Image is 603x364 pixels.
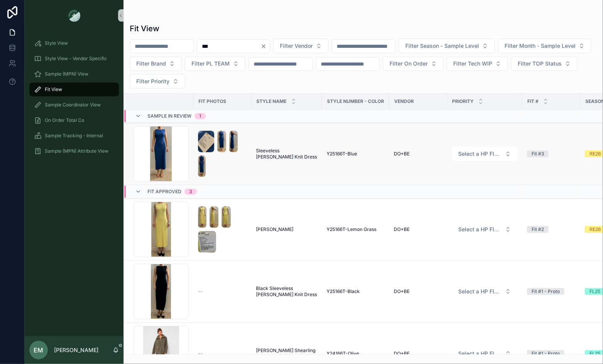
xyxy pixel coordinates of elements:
[29,52,119,66] a: Style View - Vendor Specific
[327,351,359,357] span: Y24166T-Olive
[45,117,84,123] span: On Order Total Co
[29,67,119,81] a: Sample (MPN) View
[394,351,410,357] span: DO+BE
[327,226,384,233] a: Y25166T-Lemon Grass
[458,226,502,233] span: Select a HP FIT LEVEL
[210,206,219,228] img: Screenshot-2025-09-02-at-12.59.50-PM.png
[458,288,502,295] span: Select a HP FIT LEVEL
[505,42,576,50] span: Filter Month - Sample Level
[452,284,518,299] a: Select Button
[511,56,578,71] button: Select Button
[198,351,203,357] span: --
[394,351,442,357] a: DO+BE
[199,113,201,119] div: 1
[458,350,502,357] span: Select a HP FIT LEVEL
[256,226,317,233] a: [PERSON_NAME]
[383,56,444,71] button: Select Button
[589,150,601,157] div: RE26
[532,350,560,357] div: Fit #1 - Proto
[452,98,474,104] span: PRIORITY
[261,43,270,49] button: Clear
[394,226,442,233] a: DO+BE
[327,288,384,295] a: Y25166T-Black
[130,74,185,89] button: Select Button
[394,151,442,157] a: DO+BE
[394,288,410,295] span: DO+BE
[29,83,119,96] a: Fit View
[198,98,226,104] span: Fit Photos
[394,151,410,157] span: DO+BE
[527,350,576,357] a: Fit #1 - Proto
[527,226,576,233] a: Fit #2
[54,346,98,354] p: [PERSON_NAME]
[198,131,247,177] a: Screenshot-2025-09-10-at-3.32.38-PM.pngScreenshot-2025-09-10-at-3.32.40-PM.pngScreenshot-2025-09-...
[394,98,414,104] span: Vendor
[256,98,286,104] span: STYLE NAME
[45,40,68,46] span: Style View
[394,226,410,233] span: DO+BE
[45,56,107,62] span: Style View - Vendor Specific
[280,42,313,50] span: Filter Vendor
[273,39,329,53] button: Select Button
[198,288,247,295] a: --
[589,226,601,233] div: RE26
[34,345,44,355] span: EM
[498,39,591,53] button: Select Button
[29,36,119,50] a: Style View
[29,113,119,127] a: On Order Total Co
[185,56,246,71] button: Select Button
[25,31,124,168] div: scrollable content
[527,288,576,295] a: Fit #1 - Proto
[447,56,508,71] button: Select Button
[198,206,207,228] img: Screenshot-2025-09-02-at-12.59.46-PM.png
[452,347,517,361] button: Select Button
[532,226,544,233] div: Fit #2
[532,150,544,157] div: Fit #3
[189,189,192,195] div: 3
[532,288,560,295] div: Fit #1 - Proto
[198,131,214,152] img: Screenshot-2025-09-10-at-3.32.38-PM.png
[452,346,518,361] a: Select Button
[68,9,80,22] img: App logo
[45,133,103,139] span: Sample Tracking - Internal
[327,226,376,233] span: Y25166T-Lemon Grass
[147,113,191,119] span: Sample In Review
[29,129,119,143] a: Sample Tracking - Internal
[198,155,206,177] img: Screenshot-2025-09-10-at-3.32.47-PM.png
[589,288,600,295] div: FL25
[45,148,108,154] span: Sample (MPN) Attribute View
[399,39,495,53] button: Select Button
[130,23,159,34] h1: Fit View
[256,347,317,360] a: [PERSON_NAME] Shearling Quarter Zip
[198,351,247,357] a: --
[458,150,502,158] span: Select a HP FIT LEVEL
[256,285,317,298] a: Black Sleeveless [PERSON_NAME] Knit Dress
[222,206,231,228] img: Screenshot-2025-09-02-at-12.59.55-PM.png
[45,71,88,77] span: Sample (MPN) View
[191,60,230,67] span: Filter PL TEAM
[452,147,518,161] a: Select Button
[327,98,384,104] span: Style Number - Color
[453,60,492,67] span: Filter Tech WIP
[198,206,247,253] a: Screenshot-2025-09-02-at-12.59.46-PM.pngScreenshot-2025-09-02-at-12.59.50-PM.pngScreenshot-2025-0...
[198,288,203,295] span: --
[229,131,238,152] img: Screenshot-2025-09-10-at-3.32.44-PM.png
[136,60,166,67] span: Filter Brand
[198,231,216,253] img: Screenshot-2025-09-02-at-12.59.40-PM.png
[518,60,562,67] span: Filter TOP Status
[256,148,317,160] a: Sleeveless [PERSON_NAME] Knit Dress
[217,131,226,152] img: Screenshot-2025-09-10-at-3.32.40-PM.png
[45,102,101,108] span: Sample Coordinator View
[452,285,517,298] button: Select Button
[327,151,384,157] a: Y25166T-Blue
[327,288,360,295] span: Y25166T-Black
[452,222,517,236] button: Select Button
[527,150,576,157] a: Fit #3
[405,42,479,50] span: Filter Season - Sample Level
[394,288,442,295] a: DO+BE
[45,86,62,93] span: Fit View
[452,222,518,237] a: Select Button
